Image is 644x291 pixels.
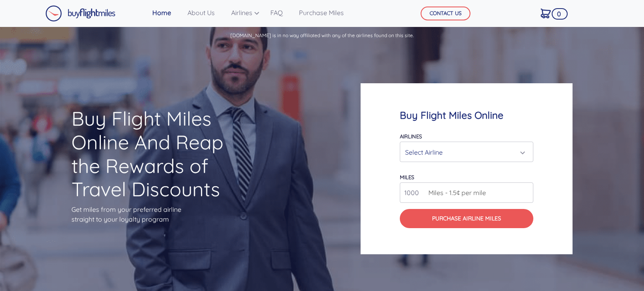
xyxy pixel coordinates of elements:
[228,4,257,21] a: Airlines
[45,5,116,22] img: Buy Flight Miles Logo
[149,4,174,21] a: Home
[71,204,251,224] p: Get miles from your preferred airline straight to your loyalty program
[184,4,218,21] a: About Us
[400,209,533,228] button: Purchase Airline Miles
[405,144,523,160] div: Select Airline
[537,4,554,22] a: 0
[541,9,551,18] img: Cart
[400,174,414,180] label: miles
[296,4,347,21] a: Purchase Miles
[267,4,286,21] a: FAQ
[552,8,568,20] span: 0
[421,7,470,20] button: CONTACT US
[424,188,486,198] span: Miles - 1.5¢ per mile
[400,109,533,121] h4: Buy Flight Miles Online
[45,3,116,24] a: Buy Flight Miles Logo
[71,107,251,201] h1: Buy Flight Miles Online And Reap the Rewards of Travel Discounts
[400,142,533,162] button: Select Airline
[400,133,422,140] label: Airlines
